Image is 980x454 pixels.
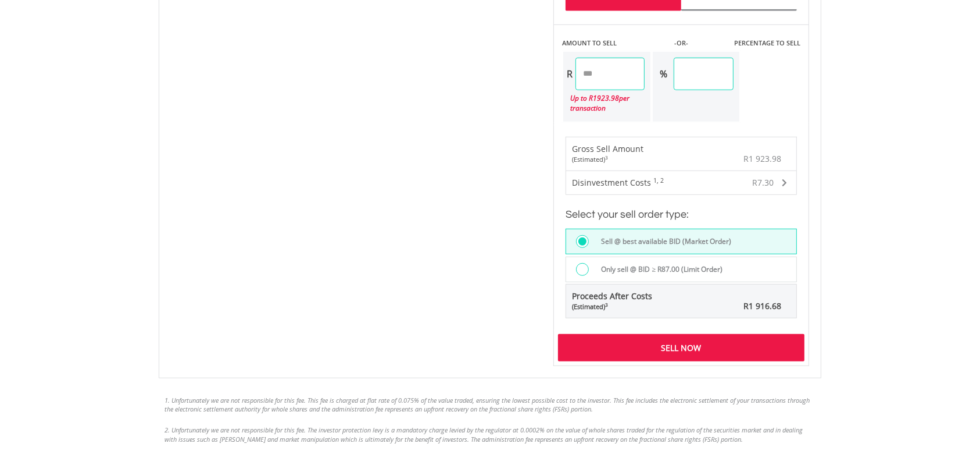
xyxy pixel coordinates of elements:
div: (Estimated) [572,302,652,311]
span: R1 916.68 [743,300,781,311]
li: 1. Unfortunately we are not responsible for this fee. This fee is charged at flat rate of 0.075% ... [164,396,816,414]
div: Gross Sell Amount [572,143,643,164]
label: Only sell @ BID ≥ R87.00 (Limit Order) [595,263,723,276]
span: Proceeds After Costs [572,290,652,311]
h3: Select your sell order type: [566,207,797,223]
label: -OR- [674,38,688,48]
label: Sell @ best available BID (Market Order) [595,235,732,248]
div: % [653,58,674,90]
li: 2. Unfortunately we are not responsible for this fee. The investor protection levy is a mandatory... [164,425,816,444]
span: R7.30 [752,177,774,188]
label: PERCENTAGE TO SELL [734,38,800,48]
span: Disinvestment Costs [572,177,651,188]
span: R1 923.98 [743,153,781,164]
div: R [563,58,575,90]
div: Up to R per transaction [563,90,645,116]
div: (Estimated) [572,155,643,164]
sup: 3 [605,154,608,161]
label: AMOUNT TO SELL [562,38,617,48]
div: Sell Now [558,334,804,361]
sup: 3 [605,302,608,308]
span: 1923.98 [593,93,619,103]
sup: 1, 2 [653,176,664,185]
